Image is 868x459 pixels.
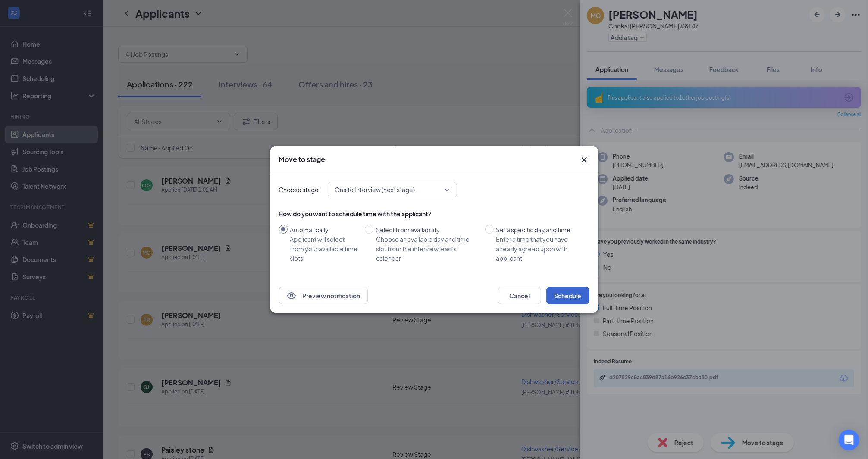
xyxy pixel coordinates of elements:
div: Choose an available day and time slot from the interview lead’s calendar [376,234,478,263]
span: Onsite Interview (next stage) [335,183,415,196]
div: Applicant will select from your available time slots [290,234,358,263]
svg: Cross [579,155,589,165]
div: Select from availability [376,225,478,234]
div: Enter a time that you have already agreed upon with applicant [496,234,583,263]
button: Schedule [546,287,589,304]
div: How do you want to schedule time with the applicant? [279,209,589,218]
div: Open Intercom Messenger [839,430,859,450]
button: Cancel [498,287,541,304]
button: EyePreview notification [279,287,368,304]
h3: Move to stage [279,155,326,164]
div: Set a specific day and time [496,225,583,234]
div: Automatically [290,225,358,234]
svg: Eye [286,290,297,301]
span: Choose stage: [279,185,321,194]
button: Close [579,155,589,165]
